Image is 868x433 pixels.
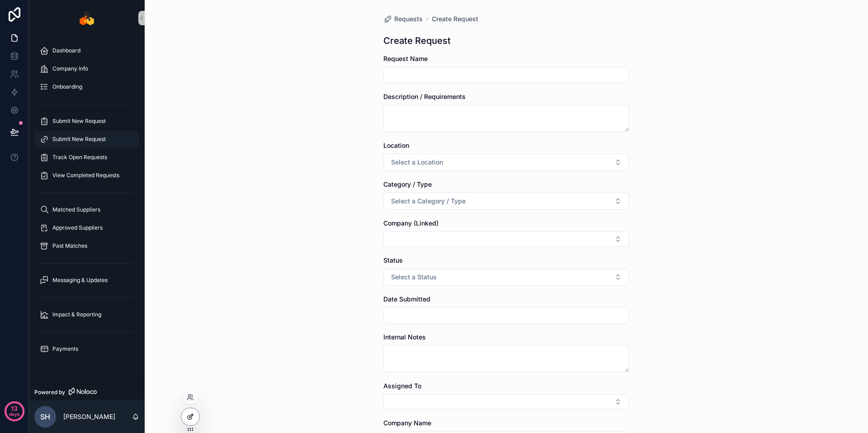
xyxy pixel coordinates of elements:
span: Impact & Reporting [52,311,101,318]
a: Payments [34,341,139,357]
span: Approved Suppliers [52,224,103,231]
span: Submit New Request [52,118,106,125]
a: View Completed Requests [34,167,139,184]
a: Impact & Reporting [34,306,139,323]
button: Select Button [383,268,629,286]
span: Dashboard [52,47,80,54]
div: scrollable content [29,36,145,369]
a: Past Matches [34,238,139,254]
span: Payments [52,345,78,353]
span: Past Matches [52,242,87,249]
h1: Create Request [383,34,451,47]
a: Dashboard [34,42,139,59]
button: Select Button [383,154,629,171]
span: Assigned To [383,382,421,390]
span: Description / Requirements [383,93,466,100]
button: Select Button [383,394,629,409]
span: Company Info [52,65,88,72]
button: Select Button [383,193,629,210]
span: Request Name [383,55,428,62]
span: Category / Type [383,180,432,188]
a: Submit New Request [34,113,139,129]
span: Company (Linked) [383,219,439,227]
span: Track Open Requests [52,154,107,161]
a: Onboarding [34,79,139,95]
a: Company Info [34,61,139,77]
span: View Completed Requests [52,172,119,179]
span: Onboarding [52,83,82,90]
span: Submit New Request [52,136,106,143]
span: Powered by [34,389,65,396]
span: Date Submitted [383,295,430,303]
span: Messaging & Updates [52,277,108,284]
span: Requests [394,14,423,24]
a: Requests [383,14,423,24]
span: Location [383,141,409,149]
a: Create Request [432,14,478,24]
a: Submit New Request [34,131,139,147]
span: Select a Category / Type [391,197,466,206]
span: Select a Location [391,158,443,167]
button: Select Button [383,231,629,247]
span: Status [383,256,403,264]
span: Matched Suppliers [52,206,100,213]
a: Track Open Requests [34,149,139,165]
a: Matched Suppliers [34,202,139,218]
a: Messaging & Updates [34,272,139,288]
p: [PERSON_NAME] [63,412,115,421]
span: sh [40,411,50,422]
a: Approved Suppliers [34,220,139,236]
span: Select a Status [391,273,437,282]
span: Company Name [383,419,431,427]
img: App logo [80,11,94,25]
p: 13 [11,404,18,413]
a: Powered by [29,384,145,400]
span: Internal Notes [383,333,426,341]
p: days [9,408,20,420]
